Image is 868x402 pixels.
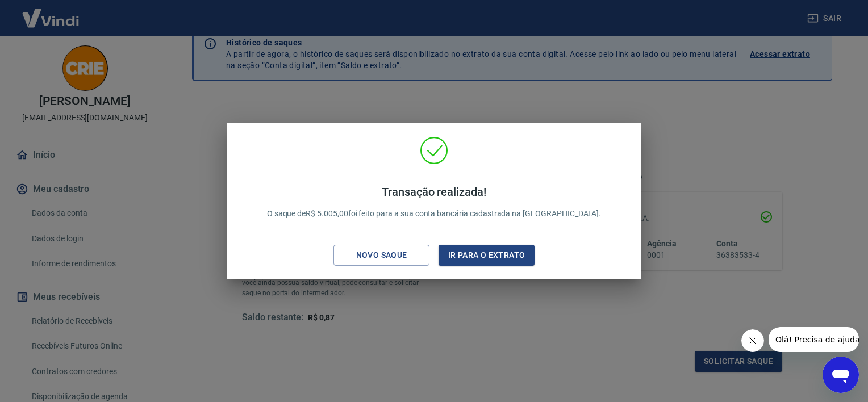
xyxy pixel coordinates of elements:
button: Novo saque [333,245,429,266]
h4: Transação realizada! [267,185,602,199]
iframe: Fechar mensagem [741,329,764,352]
iframe: Botão para abrir a janela de mensagens [823,357,859,393]
iframe: Mensagem da empresa [769,327,859,352]
p: O saque de R$ 5.005,00 foi feito para a sua conta bancária cadastrada na [GEOGRAPHIC_DATA]. [267,185,602,220]
span: Olá! Precisa de ajuda? [7,8,95,17]
div: Novo saque [343,248,421,262]
button: Ir para o extrato [439,245,535,266]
